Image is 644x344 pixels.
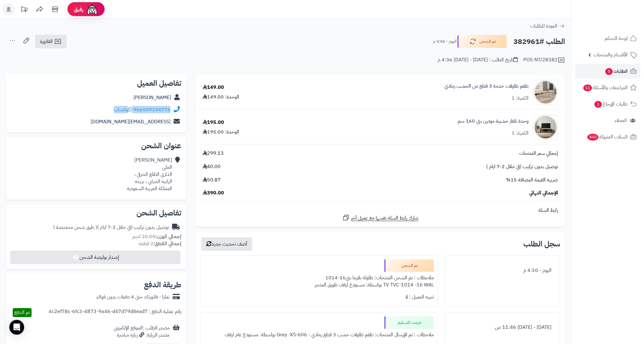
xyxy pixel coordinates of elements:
span: إجمالي سعر المنتجات [519,150,558,157]
small: اليوم - 4:50 م [433,38,456,45]
a: العودة للطلبات [530,22,565,30]
div: 149.00 [203,84,224,91]
span: لوحة التحكم [605,34,628,43]
div: POS-NT/28382 [523,56,565,64]
img: logo-2.png [602,12,638,25]
span: 40.00 [203,163,221,170]
span: توصيل بدون تركيب (في خلال 2-7 ايام ) [486,163,558,170]
button: تم الشحن [457,35,507,48]
div: رقم عملية الدفع : 4c2ef78c-6fc3-4873-9a46-d47d79d8ead7 [49,308,181,317]
div: الوحدة: 195.00 [203,128,239,136]
div: ملاحظات : تم الشحن المنتجات: طاولة بلازما بني16-1014 TV TVC-1014 -16 WAL بواسطة: مستودع ارفف طويق... [205,272,434,291]
a: المراجعات والأسئلة11 [575,80,640,95]
span: تم الدفع [14,309,30,316]
a: طلبات الإرجاع1 [575,97,640,111]
div: مصدر الزيارة: زيارة مباشرة [114,332,170,339]
a: [EMAIL_ADDRESS][DOMAIN_NAME] [91,118,171,125]
h3: سجل الطلب [523,240,560,248]
span: الأقسام والمنتجات [594,50,628,59]
h2: طريقة الدفع [144,281,181,289]
div: 195.00 [203,119,224,126]
a: لوحة التحكم [575,31,640,46]
h2: الطلب #382961 [513,35,565,48]
div: تاريخ الطلب : [DATE] - [DATE] 4:36 م [438,56,518,63]
a: 966509144776 [133,106,171,113]
div: خرجت للتسليم [384,316,434,329]
h2: عنوان الشحن [11,142,181,150]
span: 390.00 [203,189,224,197]
a: الفاتورة [35,35,67,48]
div: الكمية: 1 [512,95,529,102]
span: 11 [583,84,592,91]
span: العملاء [615,116,627,125]
span: طلبات الإرجاع [594,100,628,108]
span: 1 [594,101,602,108]
span: السلات المتروكة [587,133,628,141]
div: ملاحظات : تم الإرسال المنتجات: طقم طاولات خشب 3 قطع رمادي - Grey -XS-606 بواسطة: مستودع عام ارفف [205,329,434,341]
div: مصدر الطلب :الموقع الإلكتروني [114,324,170,339]
span: 840 [587,133,599,141]
a: العملاء [575,113,640,128]
span: شارك رابط السلة نفسها مع عميل آخر [351,215,419,222]
small: 20.00 كجم [132,233,181,240]
img: ai-face.png [86,3,98,15]
span: الطلبات [605,67,628,76]
div: [PERSON_NAME] العلي الداري الظلع الشرقي ، الرابيه الشرابي ، بريدة المملكة العربية السعودية [127,157,172,192]
span: المراجعات والأسئلة [583,83,628,92]
div: الكمية: 1 [512,130,529,137]
a: وحدة تلفاز خشبية مودرن بني 160 سم [458,118,529,125]
a: واتساب [114,106,132,113]
div: تمارا - فاتورتك حتى 4 دفعات بدون فوائد [96,294,170,301]
img: 1754900712-110122010162-90x90.jpg [534,80,558,105]
div: [DATE] - [DATE] 11:46 ص [449,321,556,333]
a: طقم طاولات خدمة 3 قطع من الخشب رمادي [444,83,529,90]
small: 2 قطعة [139,240,181,247]
a: السلات المتروكة840 [575,129,640,144]
a: [PERSON_NAME] [133,94,171,101]
img: 1760439670-220601011502-90x90.jpg [534,115,558,140]
h2: تفاصيل الشحن [11,209,181,217]
div: Open Intercom Messenger [9,320,24,335]
span: ضريبة القيمة المضافة 15% [506,176,558,184]
span: الإجمالي النهائي [529,189,558,197]
div: الوحدة: 149.00 [203,94,239,101]
button: إصدار بوليصة الشحن [10,250,180,264]
h2: تفاصيل العميل [11,80,181,87]
span: العودة للطلبات [530,22,557,30]
span: 50.87 [203,176,221,184]
a: شارك رابط السلة نفسها مع عميل آخر [342,214,419,222]
span: رفيق [74,6,84,13]
a: تحديثات المنصة [16,3,32,17]
strong: إجمالي الوزن: [155,233,181,240]
div: تنبيه العميل : لا [205,291,434,303]
span: 299.13 [203,150,224,157]
strong: إجمالي القطع: [153,240,181,247]
a: الطلبات5 [575,64,640,79]
span: 5 [605,68,613,75]
button: أضف تحديث جديد [201,237,252,251]
span: الفاتورة [40,38,53,45]
div: تم الشحن [384,259,434,272]
div: توصيل بدون تركيب (في خلال 2-7 ايام ) [53,224,169,231]
span: ( طرق شحن مخصصة ) [53,224,97,231]
div: اليوم - 4:50 م [449,264,556,277]
div: رابط السلة [198,207,563,214]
